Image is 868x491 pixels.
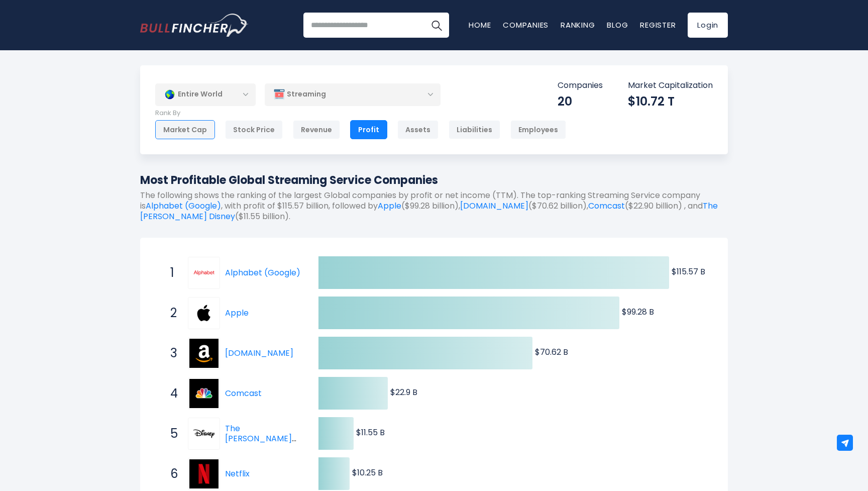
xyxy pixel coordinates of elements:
[225,120,283,139] div: Stock Price
[561,20,595,30] a: Ranking
[460,200,528,212] a: [DOMAIN_NAME]
[225,347,293,359] a: [DOMAIN_NAME]
[165,385,175,402] span: 4
[155,109,566,118] p: Rank By
[140,14,249,37] img: Bullfincher logo
[510,120,566,139] div: Employees
[140,14,248,37] a: Go to homepage
[140,200,718,222] a: The [PERSON_NAME] Disney
[628,80,713,91] p: Market Capitalization
[225,423,296,455] a: The [PERSON_NAME] Disney
[588,200,625,212] a: Comcast
[640,20,676,30] a: Register
[188,337,225,369] a: Amazon.com
[503,20,549,30] a: Companies
[188,257,225,289] a: Alphabet (Google)
[628,93,713,109] div: $10.72 T
[140,172,728,188] h1: Most Profitable Global Streaming Service Companies
[225,307,249,319] a: Apple
[558,93,603,109] div: 20
[293,120,340,139] div: Revenue
[607,20,628,30] a: Blog
[449,120,500,139] div: Liabilities
[165,305,175,322] span: 2
[356,427,385,438] text: $11.55 B
[378,200,401,212] a: Apple
[535,346,568,358] text: $70.62 B
[189,459,219,488] img: Netflix
[352,467,383,478] text: $10.25 B
[188,297,225,329] a: Apple
[155,120,215,139] div: Market Cap
[469,20,491,30] a: Home
[140,190,728,222] p: The following shows the ranking of the largest Global companies by profit or net income (TTM). Th...
[225,267,300,278] a: Alphabet (Google)
[189,258,219,287] img: Alphabet (Google)
[165,425,175,442] span: 5
[265,83,441,106] div: Streaming
[146,200,221,212] a: Alphabet (Google)
[350,120,387,139] div: Profit
[225,387,262,399] a: Comcast
[165,345,175,362] span: 3
[189,419,219,448] img: The Walt Disney
[188,458,225,490] a: Netflix
[390,386,417,398] text: $22.9 B
[189,299,219,328] img: Apple
[188,418,225,450] a: The Walt Disney
[165,264,175,281] span: 1
[622,306,654,318] text: $99.28 B
[165,465,175,482] span: 6
[397,120,439,139] div: Assets
[558,80,603,91] p: Companies
[225,468,250,479] a: Netflix
[688,13,728,38] a: Login
[189,379,219,408] img: Comcast
[424,13,449,38] button: Search
[189,339,219,368] img: Amazon.com
[188,377,225,410] a: Comcast
[155,83,256,106] div: Entire World
[672,266,705,277] text: $115.57 B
